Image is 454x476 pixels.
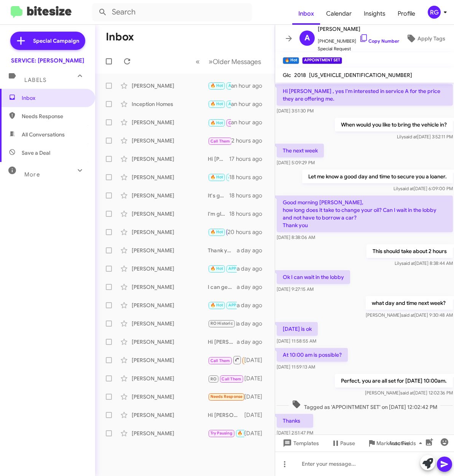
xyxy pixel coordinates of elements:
div: It's great to hear you had a positive experience! If you have any further questions or need assis... [208,192,229,199]
span: 🔥 Hot [210,175,223,180]
div: a day ago [237,320,269,327]
div: [PERSON_NAME] [132,320,208,327]
span: More [24,171,40,178]
p: Good morning [PERSON_NAME], how long does it take to change your oil? Can I wait in the lobby and... [277,196,453,232]
div: thx u [208,99,231,108]
div: [PERSON_NAME] [132,119,208,126]
a: Inbox [292,3,320,25]
span: APPOINTMENT SET [228,266,266,271]
span: Call Them [210,358,230,363]
span: 🔥 Hot [210,101,223,106]
p: what day and time next week? [365,296,452,310]
p: At 10:00 am is possible? [277,348,348,362]
span: APPOINTMENT SET [228,175,266,180]
div: [PERSON_NAME] [132,393,208,401]
div: [PERSON_NAME] [132,283,208,291]
span: Templates [281,436,319,450]
span: Inbox [22,94,86,102]
button: Templates [275,436,325,450]
p: Thanks [277,414,313,428]
div: [PERSON_NAME] [132,430,208,437]
div: [DATE] [244,375,269,382]
span: Appointment Set [228,101,262,106]
span: Glc [283,72,291,79]
a: Calendar [320,3,358,25]
span: [PERSON_NAME] [DATE] 9:30:48 AM [365,312,452,318]
p: [DATE] is ok [277,322,318,336]
div: The B service typically takes around 2 to 3 hours. Would you like to schedule in for [DATE]? [208,81,231,90]
div: a day ago [237,247,269,254]
div: a day ago [237,265,269,272]
div: 20 hours ago [228,228,269,236]
span: Needs Response [22,112,86,120]
div: [PERSON_NAME] [132,338,208,346]
div: [PERSON_NAME] [132,155,208,163]
div: I'm glad to hear that! If you need any further assistance or want to schedule your next service, ... [208,264,237,273]
span: All Conversations [22,131,65,138]
div: [PERSON_NAME], I have a maintenance question on my car. I get a little bit of sap droplets droppi... [208,228,228,236]
div: Inbound Call [208,117,231,127]
span: Lily [DATE] 6:09:00 PM [393,186,452,191]
span: RO [210,377,217,381]
span: Older Messages [213,58,261,66]
button: Next [204,54,266,69]
div: an hour ago [231,119,268,126]
span: [DATE] 11:59:13 AM [277,364,315,370]
a: Copy Number [359,38,399,44]
span: Special Campaign [33,37,79,45]
span: Special Request [318,45,399,53]
div: [PERSON_NAME] [132,247,208,254]
div: I'm glad to hear that! If you need any repairs or maintenance in the future, feel free to reach o... [208,210,229,218]
div: [PERSON_NAME] [132,137,208,144]
span: [PERSON_NAME] [DATE] 12:02:36 PM [365,390,452,396]
span: A [304,32,310,44]
div: [DATE] [244,411,269,419]
span: Call Them [210,139,230,144]
span: Call Them [221,377,241,381]
div: Thank you! [208,301,237,309]
div: [PERSON_NAME] [132,173,208,181]
div: 18 hours ago [229,173,269,181]
div: [DATE] [244,393,269,401]
button: RG [421,6,446,19]
div: I can get it done cheaper elsewhere [208,283,237,291]
span: Call Them [228,120,248,125]
div: [PERSON_NAME] [132,228,208,236]
span: [DATE] 8:38:06 AM [277,234,315,240]
div: [DATE] [244,356,269,364]
div: Inception Homes [132,100,208,108]
div: an hour ago [231,100,268,108]
span: [PHONE_NUMBER] [318,34,399,45]
p: When would you like to bring the vehicle in? [335,118,452,131]
div: Inbound Call [208,373,244,383]
span: [US_VEHICLE_IDENTIFICATION_NUMBER] [309,72,412,79]
span: Pause [340,436,355,450]
span: [DATE] 3:51:30 PM [277,108,314,114]
p: Perfect, you are all set for [DATE] 10:00am. [335,374,452,388]
div: Hi [PERSON_NAME], yes the $299 Service A special is still available through the end of the month.... [208,411,244,419]
span: « [196,57,200,66]
span: [DATE] 2:51:47 PM [277,430,313,436]
a: Special Campaign [10,32,85,50]
span: APPOINTMENT SET [228,303,266,308]
div: 18 hours ago [229,210,269,218]
div: Thanks [PERSON_NAME]! [208,319,237,328]
div: [PERSON_NAME] [132,82,208,90]
span: Save a Deal [22,149,50,157]
span: Auto Fields [389,436,425,450]
span: Lily [DATE] 3:52:11 PM [397,134,452,139]
button: Apply Tags [399,32,451,45]
div: [PERSON_NAME] [132,265,208,272]
button: Mark Inactive [361,436,416,450]
div: [PERSON_NAME] [132,192,208,199]
p: The next week [277,144,324,157]
p: Let me know a good day and time to secure you a loaner. [302,170,452,183]
span: 🔥 Hot [210,303,223,308]
span: 🔥 Hot [210,120,223,125]
div: 17 hours ago [229,155,269,163]
a: Insights [358,3,392,25]
span: Profile [392,3,421,25]
div: SERVICE: [PERSON_NAME] [11,57,84,64]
